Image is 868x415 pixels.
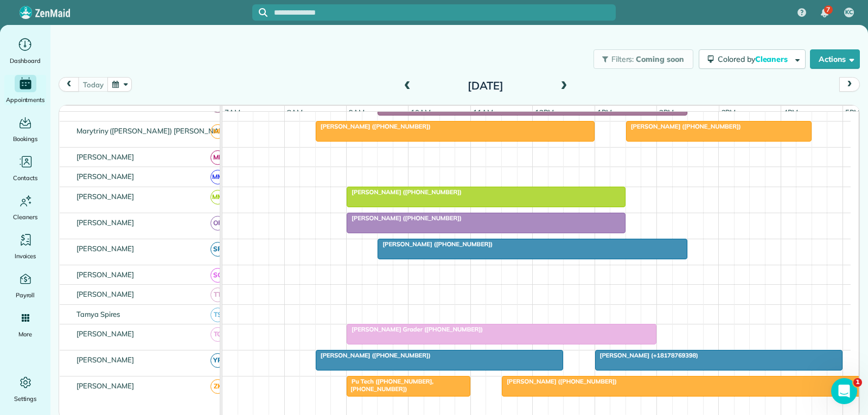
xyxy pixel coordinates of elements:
[74,152,137,161] span: [PERSON_NAME]
[13,212,37,222] span: Cleaners
[4,270,46,301] a: Payroll
[853,378,862,387] span: 1
[4,231,46,261] a: Invoices
[831,378,857,404] iframe: Intercom live chat
[252,8,267,17] button: Focus search
[810,49,860,69] button: Actions
[15,251,36,261] span: Invoices
[74,290,137,298] span: [PERSON_NAME]
[4,114,46,144] a: Bookings
[210,268,225,283] span: SC
[377,240,493,248] span: [PERSON_NAME] ([PHONE_NUMBER])
[10,55,41,66] span: Dashboard
[346,214,462,222] span: [PERSON_NAME] ([PHONE_NUMBER])
[346,325,483,333] span: [PERSON_NAME] Grader ([PHONE_NUMBER])
[222,108,242,117] span: 7am
[781,108,800,117] span: 4pm
[839,77,860,92] button: next
[6,94,45,105] span: Appointments
[4,36,46,66] a: Dashboard
[210,124,225,139] span: ME
[611,54,634,64] span: Filters:
[16,290,35,301] span: Payroll
[533,108,556,117] span: 12pm
[78,77,108,92] button: today
[210,308,225,322] span: TS
[210,216,225,231] span: OR
[4,153,46,183] a: Contacts
[813,1,836,25] div: 7 unread notifications
[210,242,225,257] span: SR
[626,123,742,130] span: [PERSON_NAME] ([PHONE_NUMBER])
[845,8,853,17] span: KC
[74,126,233,135] span: Marytriny ([PERSON_NAME]) [PERSON_NAME]
[843,108,862,117] span: 5pm
[347,108,367,117] span: 9am
[210,190,225,205] span: MM
[59,77,79,92] button: prev
[4,192,46,222] a: Cleaners
[210,379,225,394] span: ZK
[210,288,225,302] span: TT
[409,108,433,117] span: 10am
[718,54,792,64] span: Colored by
[210,170,225,184] span: MM
[259,8,267,17] svg: Focus search
[285,108,305,117] span: 8am
[826,5,830,14] span: 7
[699,49,806,69] button: Colored byCleaners
[636,54,685,64] span: Coming soon
[719,108,738,117] span: 3pm
[13,133,38,144] span: Bookings
[501,378,617,385] span: [PERSON_NAME] ([PHONE_NUMBER])
[315,352,431,359] span: [PERSON_NAME] ([PHONE_NUMBER])
[210,327,225,342] span: TG
[471,108,495,117] span: 11am
[595,108,614,117] span: 1pm
[418,80,553,92] h2: [DATE]
[13,173,37,183] span: Contacts
[657,108,676,117] span: 2pm
[595,352,699,359] span: [PERSON_NAME] (+18178769398)
[74,329,137,338] span: [PERSON_NAME]
[74,244,137,253] span: [PERSON_NAME]
[4,374,46,404] a: Settings
[74,270,137,279] span: [PERSON_NAME]
[4,75,46,105] a: Appointments
[74,355,137,364] span: [PERSON_NAME]
[346,378,433,393] span: Pu Tech ([PHONE_NUMBER], [PHONE_NUMBER])
[315,123,431,130] span: [PERSON_NAME] ([PHONE_NUMBER])
[346,188,462,196] span: [PERSON_NAME] ([PHONE_NUMBER])
[210,353,225,368] span: YR
[18,329,32,340] span: More
[74,172,137,181] span: [PERSON_NAME]
[74,381,137,390] span: [PERSON_NAME]
[210,150,225,165] span: ML
[74,192,137,201] span: [PERSON_NAME]
[14,393,37,404] span: Settings
[755,54,790,64] span: Cleaners
[74,218,137,227] span: [PERSON_NAME]
[74,310,123,318] span: Tamya Spires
